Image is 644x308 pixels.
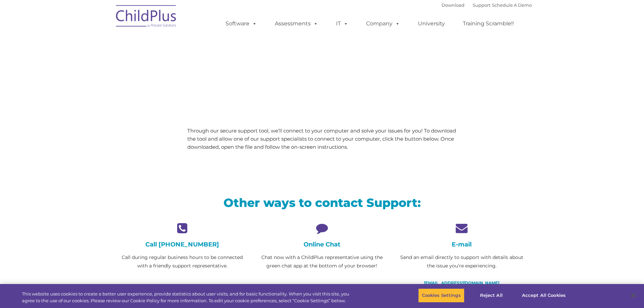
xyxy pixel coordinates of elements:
a: Support [473,2,491,8]
p: Chat now with a ChildPlus representative using the green chat app at the bottom of your browser! [257,253,387,270]
div: This website uses cookies to create a better user experience, provide statistics about user visit... [22,291,354,304]
h2: Other ways to contact Support: [118,195,527,210]
h4: E-mail [397,241,526,248]
button: Close [626,288,641,303]
img: ChildPlus by Procare Solutions [113,0,180,34]
font: | [442,2,532,8]
a: [EMAIL_ADDRESS][DOMAIN_NAME] [424,280,499,285]
p: Through our secure support tool, we’ll connect to your computer and solve your issues for you! To... [187,127,457,151]
button: Reject All [470,288,512,303]
p: Call during regular business hours to be connected with a friendly support representative. [118,253,247,270]
a: Software [219,17,264,30]
h4: Call [PHONE_NUMBER] [118,241,247,248]
a: Training Scramble!! [456,17,521,30]
span: LiveSupport with SplashTop [118,49,371,69]
a: Assessments [268,17,325,30]
a: Download [442,2,464,8]
a: Company [359,17,407,30]
button: Accept All Cookies [518,288,569,303]
a: IT [329,17,355,30]
button: Cookies Settings [418,288,464,303]
h4: Online Chat [257,241,387,248]
a: University [411,17,452,30]
a: Schedule A Demo [492,2,532,8]
p: Send an email directly to support with details about the issue you’re experiencing. [397,253,526,270]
